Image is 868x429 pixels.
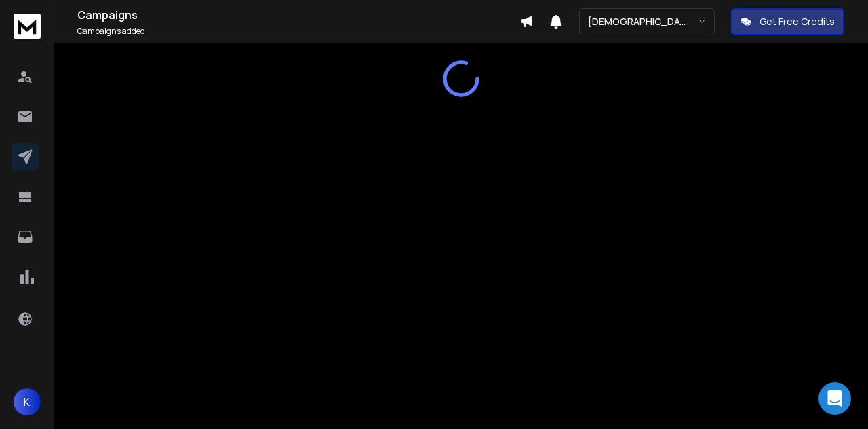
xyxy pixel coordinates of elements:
p: Get Free Credits [759,15,835,29]
button: Get Free Credits [731,8,844,35]
img: logo [14,14,41,39]
div: Open Intercom Messenger [818,382,851,415]
p: Campaigns added [77,26,519,37]
p: [DEMOGRAPHIC_DATA] <> Harsh SSA [588,15,698,29]
button: K [14,388,41,415]
h1: Campaigns [77,7,519,23]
